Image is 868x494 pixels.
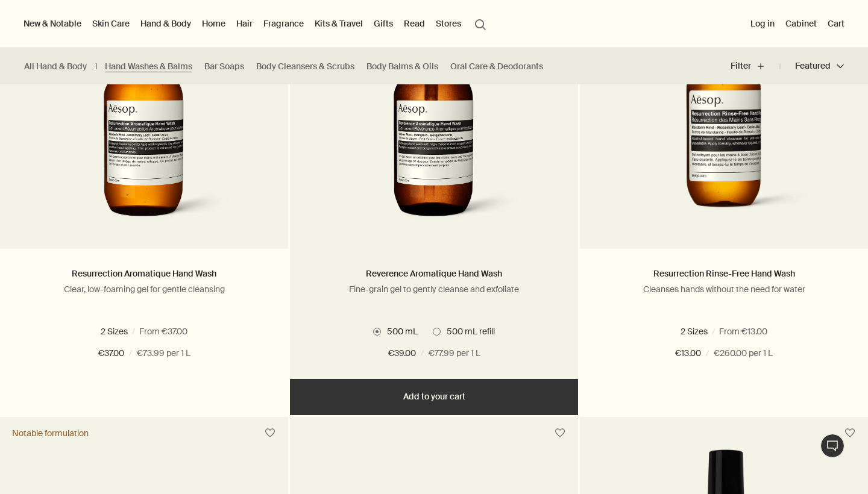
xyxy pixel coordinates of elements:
button: Add to your cart - €39.00 [290,379,578,415]
button: New & Notable [21,16,84,31]
img: Reverence Aromatique Hand Wash with pump [344,8,524,231]
span: / [706,346,709,361]
a: Resurrection Aromatique Hand Wash [72,268,216,279]
span: €37.00 [98,346,124,361]
button: Featured [780,52,844,81]
button: Save to cabinet [259,422,281,444]
a: Oral Care & Deodorants [450,61,543,72]
span: / [129,346,132,361]
div: Notable formulation [12,428,89,439]
a: Home [200,16,228,31]
a: Body Cleansers & Scrubs [256,61,354,72]
a: Read [401,16,427,31]
p: Clear, low-foaming gel for gentle cleansing [18,284,270,295]
span: / [421,346,424,361]
a: Cabinet [783,16,819,31]
button: Cart [825,16,847,31]
button: Log in [748,16,777,31]
button: Stores [433,16,464,31]
a: Reverence Aromatique Hand Wash [366,268,502,279]
a: Fragrance [261,16,306,31]
span: 500 mL [381,326,418,337]
button: Save to cabinet [839,422,861,444]
span: 500 mL [168,326,205,337]
a: Bar Soaps [204,61,244,72]
a: Hair [234,16,255,31]
img: Resurrection Rinse-Free Hand Wash in amber plastic bottle [609,8,838,231]
button: Live-Support Chat [820,434,844,458]
a: Hand & Body [138,16,193,31]
span: €39.00 [388,346,416,361]
a: Resurrection Rinse-Free Hand Wash [653,268,795,279]
span: 500 mL refill [441,326,495,337]
button: Save to cabinet [549,422,571,444]
a: All Hand & Body [24,61,87,72]
a: Reverence Aromatique Hand Wash with pump [290,8,578,249]
img: Aesop Resurrection Aromatique Hand Wash in amber bottle with screw top [54,8,234,231]
a: Body Balms & Oils [366,61,438,72]
span: €13.00 [675,346,701,361]
span: 500 mL refill [91,326,145,337]
span: €73.99 per 1 L [137,346,190,361]
a: Gifts [371,16,395,31]
a: Kits & Travel [312,16,365,31]
span: €260.00 per 1 L [714,346,773,361]
span: 500 mL [737,326,773,337]
button: Open search [470,12,491,35]
a: Hand Washes & Balms [105,61,192,72]
p: Cleanses hands without the need for water [598,284,850,295]
a: Resurrection Rinse-Free Hand Wash in amber plastic bottle [580,8,868,249]
p: Fine-grain gel to gently cleanse and exfoliate [308,284,560,295]
a: Skin Care [90,16,132,31]
button: Filter [731,52,780,81]
span: 50 mL [682,326,714,337]
span: €77.99 per 1 L [429,346,480,361]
